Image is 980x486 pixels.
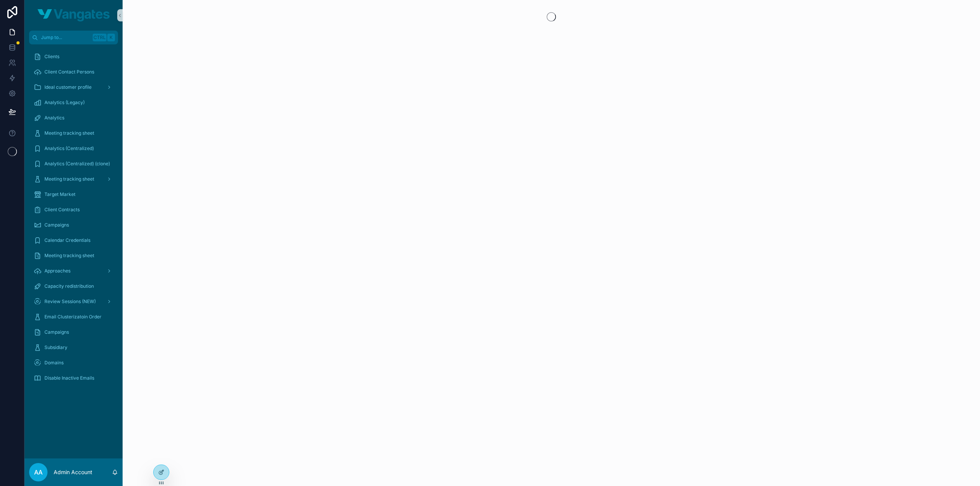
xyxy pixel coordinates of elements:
[29,325,118,339] a: Campaigns
[29,50,118,64] a: Clients
[44,176,94,182] span: Meeting tracking sheet
[44,360,64,366] span: Domains
[29,341,118,354] a: Subsidiary
[29,371,118,385] a: Disable Inactive Emails
[29,264,118,278] a: Approaches
[44,329,69,335] span: Campaigns
[29,249,118,263] a: Meeting tracking sheet
[29,31,118,44] button: Jump to...CtrlK
[29,356,118,370] a: Domains
[29,96,118,109] a: Analytics (Legacy)
[29,157,118,171] a: Analytics (Centralized) (clone)
[29,279,118,293] a: Capacity redistribution
[41,34,90,41] span: Jump to...
[29,295,118,308] a: Review Sessions (NEW)
[44,237,90,243] span: Calendar Credentials
[44,253,94,259] span: Meeting tracking sheet
[44,145,94,152] span: Analytics (Centralized)
[29,65,118,79] a: Client Contact Persons
[44,268,70,274] span: Approaches
[44,115,64,121] span: Analytics
[29,218,118,232] a: Campaigns
[29,233,118,247] a: Calendar Credentials
[44,207,80,213] span: Client Contracts
[44,283,94,289] span: Capacity redistribution
[29,142,118,155] a: Analytics (Centralized)
[29,80,118,94] a: Ideal customer profile
[44,161,110,167] span: Analytics (Centralized) (clone)
[44,130,94,136] span: Meeting tracking sheet
[93,34,107,41] span: Ctrl
[25,44,123,395] div: scrollable content
[44,69,94,75] span: Client Contact Persons
[29,188,118,201] a: Target Market
[44,344,67,351] span: Subsidiary
[44,314,102,320] span: Email Clusterizatoin Order
[44,54,59,60] span: Clients
[38,9,110,21] img: App logo
[29,126,118,140] a: Meeting tracking sheet
[29,111,118,125] a: Analytics
[29,203,118,217] a: Client Contracts
[34,468,43,477] span: AA
[44,191,75,197] span: Target Market
[54,468,92,476] p: Admin Account
[44,84,92,90] span: Ideal customer profile
[108,34,114,41] span: K
[44,99,85,106] span: Analytics (Legacy)
[29,310,118,324] a: Email Clusterizatoin Order
[29,172,118,186] a: Meeting tracking sheet
[44,222,69,228] span: Campaigns
[44,375,94,381] span: Disable Inactive Emails
[44,298,96,305] span: Review Sessions (NEW)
